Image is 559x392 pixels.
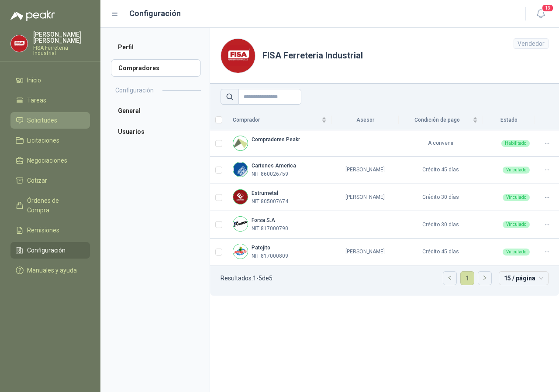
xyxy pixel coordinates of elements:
a: Tareas [10,92,90,109]
div: Vinculado [503,194,530,201]
span: Cotizar [27,176,47,185]
th: Comprador [228,110,332,130]
span: Comprador [233,116,320,124]
img: Company Logo [11,35,28,52]
a: Perfil [111,38,201,56]
td: Crédito 45 días [399,239,483,266]
span: Configuración [27,245,66,255]
p: NIT 805007674 [252,198,288,206]
img: Company Logo [233,136,248,150]
th: Asesor [332,110,399,130]
span: left [447,275,452,280]
img: Logo peakr [10,10,55,21]
p: NIT 860026759 [252,170,288,178]
div: Vinculado [503,167,530,174]
img: Company Logo [233,217,248,231]
a: Licitaciones [10,132,90,149]
h1: Configuración [129,7,181,20]
span: Manuales y ayuda [27,266,77,275]
p: FISA Ferreteria Industrial [33,45,90,56]
td: A convenir [399,130,483,157]
span: Solicitudes [27,116,57,125]
th: Estado [483,110,535,130]
span: 13 [542,4,554,12]
span: Inicio [27,75,41,85]
button: 13 [533,6,549,22]
span: right [482,275,487,280]
a: Negociaciones [10,152,90,169]
p: NIT 817000790 [252,225,288,233]
a: Compradores [111,59,201,77]
p: [PERSON_NAME] [PERSON_NAME] [33,31,90,44]
button: left [443,272,456,285]
span: Órdenes de Compra [27,196,82,215]
div: Vinculado [503,249,530,256]
a: Inicio [10,72,90,89]
img: Company Logo [233,244,248,259]
b: Forsa S.A [252,217,275,223]
p: NIT 817000809 [252,252,288,260]
td: Crédito 30 días [399,184,483,211]
li: Página anterior [443,271,457,285]
a: Usuarios [111,123,201,140]
td: [PERSON_NAME] [332,239,399,266]
li: 1 [460,271,474,285]
span: Tareas [27,95,46,105]
a: Manuales y ayuda [10,262,90,279]
h1: FISA Ferreteria Industrial [262,49,363,62]
img: Company Logo [221,39,255,73]
a: General [111,102,201,119]
a: Remisiones [10,222,90,239]
td: [PERSON_NAME] [332,157,399,184]
div: Vinculado [503,221,530,228]
span: Licitaciones [27,136,59,145]
a: Órdenes de Compra [10,192,90,218]
b: Estrumetal [252,190,278,196]
b: Patojito [252,245,270,251]
td: Crédito 45 días [399,157,483,184]
img: Company Logo [233,190,248,204]
b: Cartones America [252,163,296,169]
td: [PERSON_NAME] [332,184,399,211]
span: Negociaciones [27,156,67,165]
td: Crédito 30 días [399,211,483,239]
img: Company Logo [233,162,248,177]
b: Compradores Peakr [252,136,300,143]
span: Remisiones [27,225,59,235]
div: Habilitado [501,140,530,147]
a: Configuración [10,242,90,259]
div: Vendedor [514,38,549,49]
span: 15 / página [504,272,543,285]
h2: Configuración [115,85,154,95]
th: Condición de pago [399,110,483,130]
a: Cotizar [10,172,90,189]
button: right [478,272,491,285]
a: Solicitudes [10,112,90,129]
span: Condición de pago [404,116,471,124]
p: Resultados: 1 - 5 de 5 [221,275,273,281]
li: Página siguiente [478,271,492,285]
a: 1 [461,272,474,285]
div: tamaño de página [499,271,549,285]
